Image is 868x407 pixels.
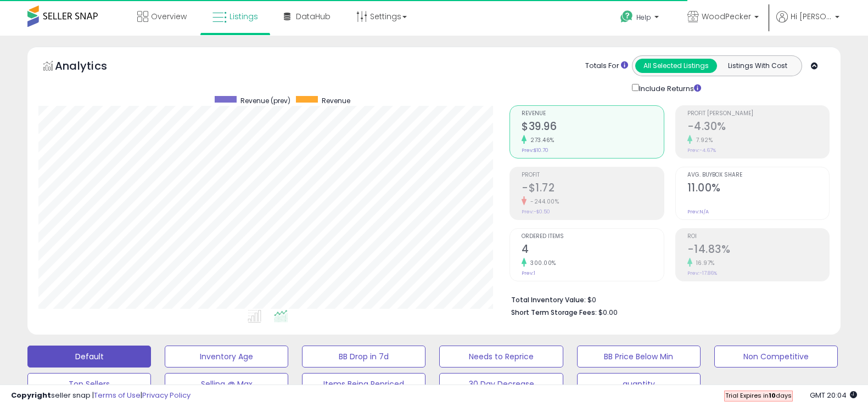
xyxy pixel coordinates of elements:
small: Prev: 1 [522,270,535,276]
button: Non Competitive [714,346,838,368]
span: Overview [151,11,187,22]
span: Avg. Buybox Share [687,172,829,178]
div: seller snap | | [11,391,191,401]
span: Profit [522,172,663,178]
small: -244.00% [527,197,559,206]
a: Hi [PERSON_NAME] [776,11,839,36]
span: Revenue (prev) [240,96,290,105]
h2: 4 [522,243,663,258]
a: Terms of Use [94,390,141,400]
span: WoodPecker [702,11,751,22]
small: Prev: N/A [687,208,709,215]
small: Prev: $10.70 [522,147,548,154]
b: 10 [769,391,776,400]
small: 273.46% [527,136,555,144]
span: Help [636,13,651,22]
h2: -4.30% [687,120,829,135]
button: quantity [577,373,701,395]
button: Items Being Repriced [302,373,425,395]
small: 16.97% [692,259,715,267]
button: Top Sellers [27,373,151,395]
span: Revenue [322,96,350,105]
a: Help [612,2,670,36]
button: All Selected Listings [635,59,717,73]
span: Listings [229,11,258,22]
h2: 11.00% [687,182,829,196]
button: BB Drop in 7d [302,346,425,368]
li: $0 [511,292,821,306]
button: Listings With Cost [716,59,798,73]
small: Prev: -$0.50 [522,208,550,215]
a: Privacy Policy [142,390,191,400]
button: Inventory Age [165,346,288,368]
h5: Analytics [55,58,128,76]
span: 2025-08-11 20:04 GMT [810,390,857,400]
span: Trial Expires in days [725,391,792,400]
div: Totals For [585,61,628,71]
div: Include Returns [624,82,714,94]
strong: Copyright [11,390,51,400]
b: Total Inventory Value: [511,295,586,304]
button: Needs to Reprice [439,346,563,368]
span: Ordered Items [522,234,663,240]
span: Revenue [522,111,663,117]
h2: $39.96 [522,120,663,135]
small: Prev: -4.67% [687,147,716,154]
button: BB Price Below Min [577,346,701,368]
span: $0.00 [598,307,618,318]
span: ROI [687,234,829,240]
small: 7.92% [692,136,713,144]
button: Selling @ Max [165,373,288,395]
span: Hi [PERSON_NAME] [791,11,832,22]
h2: -14.83% [687,243,829,258]
b: Short Term Storage Fees: [511,308,597,317]
span: Profit [PERSON_NAME] [687,111,829,117]
i: Get Help [620,10,634,24]
small: Prev: -17.86% [687,270,717,276]
small: 300.00% [527,259,556,267]
button: 30 Day Decrease [439,373,563,395]
h2: -$1.72 [522,182,663,196]
button: Default [27,346,151,368]
span: DataHub [296,11,331,22]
